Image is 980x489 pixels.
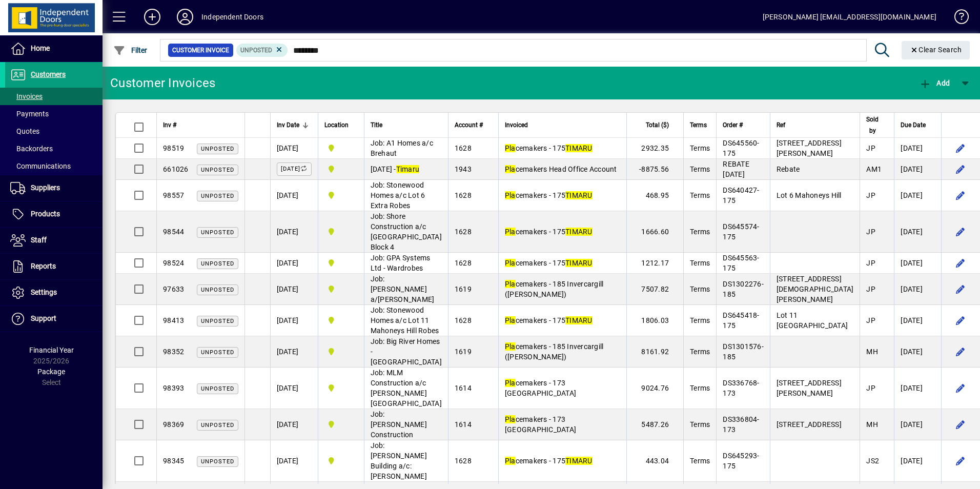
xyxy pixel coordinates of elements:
span: Terms [690,119,707,131]
td: [DATE] [894,409,941,440]
em: Pla [505,191,516,199]
td: [DATE] [270,409,318,440]
td: 1212.17 [626,253,683,274]
span: [STREET_ADDRESS][PERSON_NAME] [777,139,842,157]
button: Edit [952,453,968,469]
a: Invoices [5,88,103,105]
td: [DATE] [270,336,318,368]
span: JP [866,191,875,199]
span: Unposted [201,287,234,293]
span: JP [866,259,875,267]
span: Customers [31,70,66,78]
span: Timaru [324,257,358,269]
td: [DATE] [894,180,941,211]
em: Pla [505,144,516,152]
span: Unposted [201,229,234,236]
td: [DATE] [894,159,941,180]
span: Timaru [324,419,358,430]
span: 1614 [455,420,472,429]
span: Unposted [201,167,234,173]
div: Customer Invoices [110,75,215,91]
td: 443.04 [626,440,683,482]
td: [DATE] [270,211,318,253]
span: 97633 [163,285,184,293]
span: 98557 [163,191,184,199]
span: Terms [690,191,710,199]
span: Due Date [901,119,926,131]
span: Unposted [201,260,234,267]
em: Pla [505,316,516,324]
span: Unposted [201,146,234,152]
em: Timaru [396,165,420,173]
span: Products [31,210,60,218]
span: JP [866,384,875,392]
span: Timaru [324,455,358,466]
button: Clear [902,41,970,59]
span: Staff [31,236,47,244]
span: 98544 [163,228,184,236]
span: Timaru [324,164,358,175]
span: 661026 [163,165,189,173]
span: 1614 [455,384,472,392]
span: Terms [690,316,710,324]
span: JS2 [866,457,879,465]
span: DS645293-175 [723,452,759,470]
span: 98519 [163,144,184,152]
td: 2932.35 [626,138,683,159]
div: Ref [777,119,854,131]
a: Products [5,201,103,227]
td: [DATE] [894,440,941,482]
td: [DATE] [270,138,318,159]
span: 1619 [455,285,472,293]
button: Profile [169,8,201,26]
span: cemakers - 175 [505,228,593,236]
span: JP [866,228,875,236]
span: Title [371,119,382,131]
div: Independent Doors [201,9,263,25]
em: Pla [505,280,516,288]
span: JP [866,285,875,293]
td: [DATE] [894,368,941,409]
span: Clear Search [910,46,962,54]
span: 1628 [455,259,472,267]
span: Job: GPA Systems Ltd - Wardrobes [371,254,431,272]
em: Pla [505,165,516,173]
td: [DATE] [894,253,941,274]
button: Edit [952,312,968,329]
div: Due Date [901,119,935,131]
em: Pla [505,228,516,236]
td: -8875.56 [626,159,683,180]
span: Job: Stonewood Homes a/c Lot 11 Mahoneys Hill Robes [371,306,439,335]
em: TIMARU [565,259,593,267]
a: Backorders [5,140,103,157]
span: cemakers - 175 [505,191,593,199]
span: Job: Stonewood Homes a/c Lot 6 Extra Robes [371,181,425,210]
td: [DATE] [270,180,318,211]
button: Edit [952,416,968,433]
span: Suppliers [31,184,60,192]
span: Filter [113,46,148,54]
em: Pla [505,342,516,351]
td: [DATE] [894,138,941,159]
span: Job: [PERSON_NAME] a/[PERSON_NAME] [371,275,435,303]
span: 98524 [163,259,184,267]
td: 5487.26 [626,409,683,440]
em: TIMARU [565,144,593,152]
span: Terms [690,384,710,392]
mat-chip: Customer Invoice Status: Unposted [236,44,288,57]
span: cemakers - 175 [505,316,593,324]
span: Terms [690,348,710,356]
span: Timaru [324,315,358,326]
span: Unposted [201,193,234,199]
em: Pla [505,379,516,387]
span: Reports [31,262,56,270]
span: Timaru [324,346,358,357]
span: REBATE [DATE] [723,160,749,178]
span: Timaru [324,382,358,394]
em: TIMARU [565,191,593,199]
span: Job: [PERSON_NAME] Building a/c: [PERSON_NAME] [371,441,427,480]
td: 7507.82 [626,274,683,305]
a: Quotes [5,123,103,140]
td: [DATE] [894,305,941,336]
span: Quotes [10,127,39,135]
